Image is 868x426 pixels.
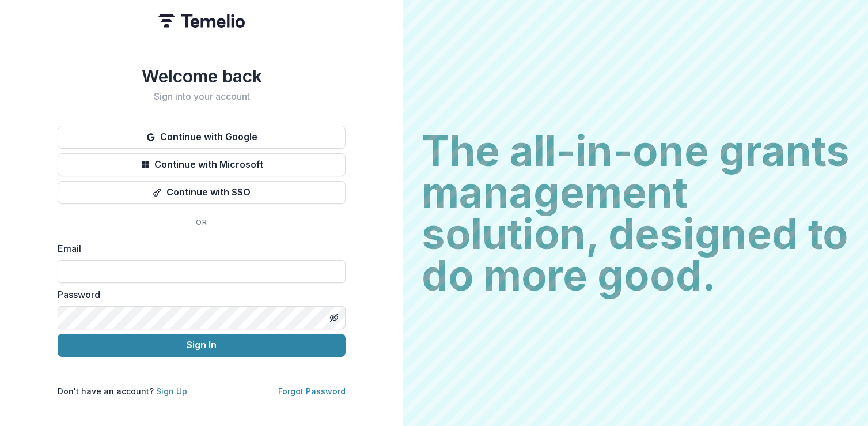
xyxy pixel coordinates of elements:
[156,386,187,396] a: Sign Up
[278,386,346,396] a: Forgot Password
[58,334,346,357] button: Sign In
[58,66,346,86] h1: Welcome back
[325,308,343,327] button: Toggle password visibility
[58,153,346,176] button: Continue with Microsoft
[58,385,187,397] p: Don't have an account?
[158,14,245,28] img: Temelio
[58,242,339,255] label: Email
[58,126,346,149] button: Continue with Google
[58,181,346,204] button: Continue with SSO
[58,91,346,102] h2: Sign into your account
[58,288,339,301] label: Password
